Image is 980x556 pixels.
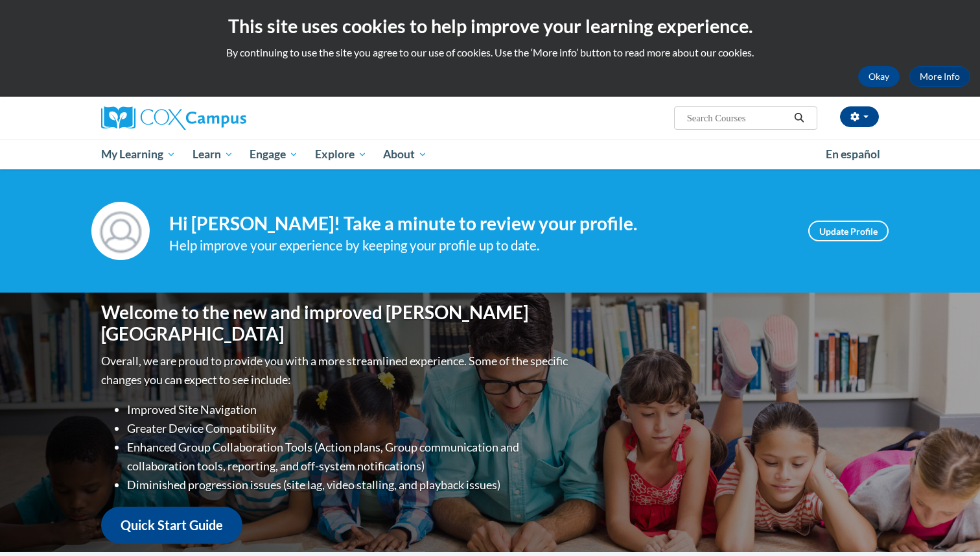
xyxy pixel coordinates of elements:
[315,147,367,162] span: Explore
[127,400,571,419] li: Improved Site Navigation
[93,139,184,169] a: My Learning
[250,147,298,162] span: Engage
[127,438,571,476] li: Enhanced Group Collaboration Tools (Action plans, Group communication and collaboration tools, re...
[826,147,880,161] span: En español
[928,504,970,546] iframe: Button to launch messaging window
[101,106,246,130] img: Cox Campus
[192,147,233,162] span: Learn
[858,66,900,87] button: Okay
[101,352,571,389] p: Overall, we are proud to provide you with a more streamlined experience. Some of the specific cha...
[169,213,789,235] h4: Hi [PERSON_NAME]! Take a minute to review your profile.
[383,147,427,162] span: About
[909,66,970,87] a: More Info
[686,110,789,126] input: Search Courses
[307,139,375,169] a: Explore
[817,141,889,168] a: En español
[127,419,571,438] li: Greater Device Compatibility
[808,221,889,241] a: Update Profile
[241,139,307,169] a: Engage
[169,235,789,256] div: Help improve your experience by keeping your profile up to date.
[789,110,809,126] button: Search
[91,202,150,260] img: Profile Image
[375,139,436,169] a: About
[127,476,571,494] li: Diminished progression issues (site lag, video stalling, and playback issues)
[101,147,176,162] span: My Learning
[840,106,879,127] button: Account Settings
[10,13,970,39] h2: This site uses cookies to help improve your learning experience.
[101,507,242,544] a: Quick Start Guide
[10,45,970,60] p: By continuing to use the site you agree to our use of cookies. Use the ‘More info’ button to read...
[184,139,242,169] a: Learn
[82,139,898,169] div: Main menu
[101,106,347,130] a: Cox Campus
[101,302,571,345] h1: Welcome to the new and improved [PERSON_NAME][GEOGRAPHIC_DATA]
